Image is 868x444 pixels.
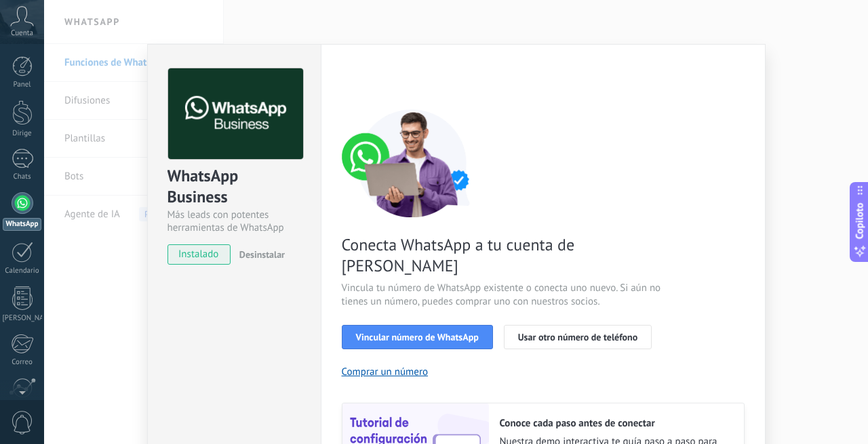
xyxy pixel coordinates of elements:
[239,248,285,261] font: Desinstalar
[12,357,33,367] font: Correo
[11,29,33,38] span: Cuenta
[342,234,665,276] span: Conecta WhatsApp a tu cuenta de [PERSON_NAME]
[342,365,429,378] button: Comprar un número
[13,172,31,181] font: Chats
[167,165,301,208] div: WhatsApp Business
[13,80,31,89] font: Panel
[342,109,484,217] img: número de conexión
[518,332,637,342] span: Usar otro número de teléfono
[504,325,652,349] button: Usar otro número de teléfono
[178,248,218,261] font: instalado
[342,282,665,309] span: Vincula tu número de WhatsApp existente o conecta uno nuevo. Si aún no tienes un número, puedes c...
[853,203,866,240] font: Copiloto
[12,129,31,138] font: Dirige
[168,68,303,160] img: logo_main.png
[3,313,56,323] font: [PERSON_NAME]
[167,208,301,234] div: Más leads con potentes herramientas de WhatsApp
[6,219,39,229] font: WhatsApp
[500,417,730,430] h2: Conoce cada paso antes de conectar
[167,165,243,207] font: WhatsApp Business
[356,332,479,342] span: Vincular número de WhatsApp
[234,244,285,265] button: Desinstalar
[5,266,39,275] font: Calendario
[342,325,493,349] button: Vincular número de WhatsApp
